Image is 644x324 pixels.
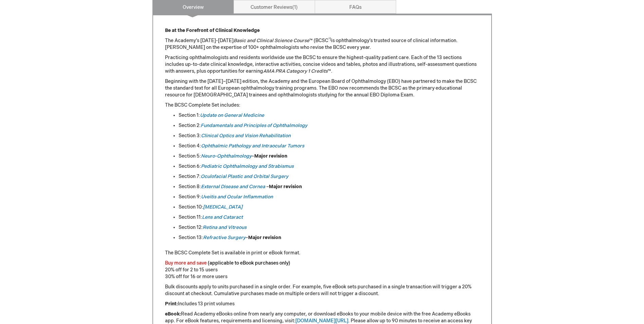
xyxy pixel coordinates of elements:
[165,301,479,307] p: Includes 13 print volumes
[179,163,479,170] li: Section 6:
[179,132,479,139] li: Section 3:
[179,112,479,119] li: Section 1:
[179,214,479,221] li: Section 11:
[179,234,479,241] li: Section 13: –
[179,173,479,180] li: Section 7:
[165,301,178,307] strong: Print:
[165,284,479,297] p: Bulk discounts apply to units purchased in a single order. For example, five eBook sets purchased...
[165,260,207,266] font: Buy more and save
[202,214,243,220] a: Lens and Cataract
[165,250,479,256] p: The BCSC Complete Set is available in print or eBook format.
[208,260,290,266] font: (applicable to eBook purchases only)
[203,204,242,210] a: [MEDICAL_DATA]
[201,194,273,200] a: Uveitis and Ocular Inflammation
[248,235,281,240] strong: Major revision
[201,174,288,179] a: Oculofacial Plastic and Orbital Surgery
[179,143,479,149] li: Section 4:
[165,37,479,51] p: The Academy’s [DATE]-[DATE] ™ (BCSC is ophthalmology’s trusted source of clinical information. [P...
[179,224,479,231] li: Section 12:
[203,224,246,230] a: Retina and Vitreous
[165,311,181,317] strong: eBook:
[201,153,252,159] a: Neuro-Ophthalmology
[201,184,265,190] a: External Disease and Cornea
[179,183,479,190] li: Section 8: –
[201,143,304,149] a: Ophthalmic Pathology and Intraocular Tumors
[201,163,294,169] a: Pediatric Ophthalmology and Strabismus
[179,204,479,211] li: Section 10:
[328,37,331,41] sup: ®)
[292,4,298,10] span: 1
[179,153,479,160] li: Section 5: –
[165,260,479,280] p: 20% off for 2 to 15 users 30% off for 16 or more users
[263,68,328,74] em: AMA PRA Category 1 Credits
[165,78,479,98] p: Beginning with the [DATE]–[DATE] edition, the Academy and the European Board of Ophthalmology (EB...
[201,123,307,128] a: Fundamentals and Principles of Ophthalmology
[165,54,479,75] p: Practicing ophthalmologists and residents worldwide use the BCSC to ensure the highest-quality pa...
[165,102,479,109] p: The BCSC Complete Set includes:
[269,184,302,190] strong: Major revision
[200,112,264,118] a: Update on General Medicine
[203,235,245,240] a: Refractive Surgery
[201,133,291,139] a: Clinical Optics and Vision Rehabilitation
[165,28,260,33] strong: Be at the Forefront of Clinical Knowledge
[234,38,309,43] em: Basic and Clinical Science Course
[295,318,348,324] a: [DOMAIN_NAME][URL]
[179,122,479,129] li: Section 2:
[254,153,287,159] strong: Major revision
[179,194,479,200] li: Section 9:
